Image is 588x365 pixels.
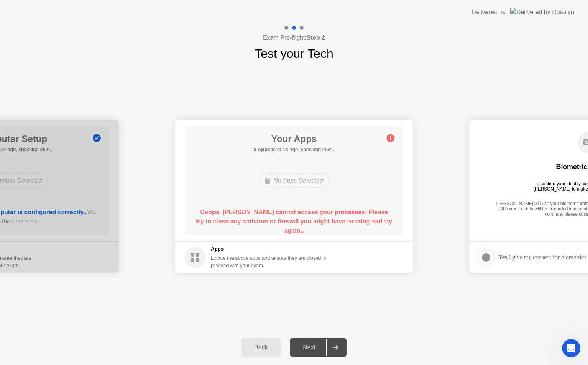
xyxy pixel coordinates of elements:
b: 0 Apps [253,147,270,152]
button: Back [241,338,281,357]
div: Back [243,344,278,351]
div: Next [292,344,326,351]
b: Step 2 [307,34,325,41]
h5: as of 0s ago, checking in5s.. [253,146,334,153]
h5: Apps [211,245,327,253]
iframe: Intercom live chat [562,339,580,357]
h1: Your Apps [253,132,334,146]
b: Ooops, [PERSON_NAME] cannot access your processes! Please try to close any antivirus or firewall ... [196,209,392,234]
div: Close [245,3,258,17]
strong: Yes, [498,254,508,261]
div: Delivered by [472,8,506,17]
button: Next [290,338,347,357]
div: Locate the above apps and ensure they are closed to proceed with your exam. [211,254,327,269]
h1: Test your Tech [255,44,333,63]
button: Collapse window [230,3,245,18]
h4: Exam Pre-flight: [263,33,325,42]
div: No Apps Detected [258,173,330,188]
img: Delivered by Rosalyn [510,8,574,16]
button: go back [5,3,20,18]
